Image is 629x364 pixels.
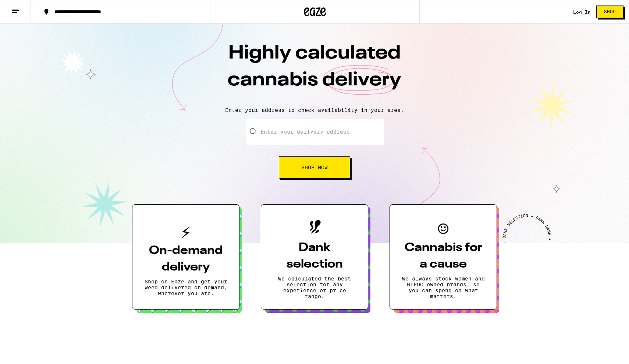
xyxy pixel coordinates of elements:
button: Cannabis for a causeWe always stock women and BIPOC owned brands, so you can spend on what matters. [390,204,497,310]
p: Shop on Eaze and get your weed delivered on demand, wherever you are. [144,279,227,296]
span: Shop Now [301,165,328,170]
a: Log In [573,10,591,14]
button: Shop [596,6,623,18]
h3: Dank selection [273,240,356,273]
a: Shop [591,6,629,18]
span: Shop [604,10,616,14]
button: Shop Now [279,156,350,179]
button: Dank selectionWe calculated the best selection for any experience or price range. [261,204,368,310]
p: We always stock women and BIPOC owned brands, so you can spend on what matters. [402,276,485,299]
h1: Highly calculated cannabis delivery [186,40,443,101]
h3: Cannabis for a cause [402,240,485,273]
span: Hi. Need any help? [4,5,53,11]
h3: On-demand delivery [144,243,227,276]
p: We calculated the best selection for any experience or price range. [273,276,356,299]
button: On-demand deliveryShop on Eaze and get your weed delivered on demand, wherever you are. [132,204,239,310]
p: Enter your address to check availability in your area. [7,107,622,113]
input: Enter your delivery address [246,119,384,145]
